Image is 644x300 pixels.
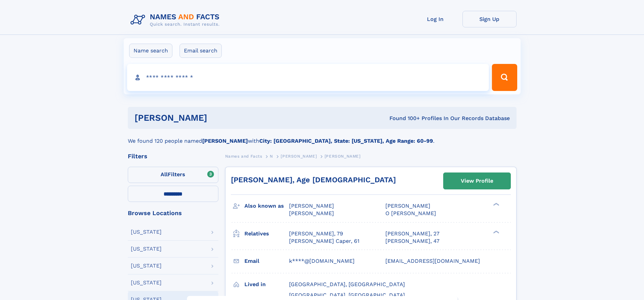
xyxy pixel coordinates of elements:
[129,44,172,58] label: Name search
[281,154,317,159] span: [PERSON_NAME]
[289,281,405,287] span: [GEOGRAPHIC_DATA], [GEOGRAPHIC_DATA]
[128,210,218,216] div: Browse Locations
[385,203,430,209] span: [PERSON_NAME]
[244,279,289,290] h3: Lived in
[289,210,334,216] span: [PERSON_NAME]
[244,255,289,267] h3: Email
[408,11,462,27] a: Log In
[225,152,262,160] a: Names and Facts
[244,228,289,239] h3: Relatives
[298,115,510,122] div: Found 100+ Profiles In Our Records Database
[202,138,248,144] b: [PERSON_NAME]
[231,176,396,184] a: [PERSON_NAME], Age [DEMOGRAPHIC_DATA]
[461,173,493,189] div: View Profile
[289,230,343,237] a: [PERSON_NAME], 79
[135,114,299,122] h1: [PERSON_NAME]
[270,152,273,160] a: N
[131,229,162,235] div: [US_STATE]
[385,230,439,237] a: [PERSON_NAME], 27
[180,44,222,58] label: Email search
[325,154,361,159] span: [PERSON_NAME]
[131,263,162,269] div: [US_STATE]
[462,11,517,27] a: Sign Up
[131,280,162,285] div: [US_STATE]
[289,292,405,298] span: [GEOGRAPHIC_DATA], [GEOGRAPHIC_DATA]
[385,210,436,216] span: O [PERSON_NAME]
[444,173,510,189] a: View Profile
[131,246,162,252] div: [US_STATE]
[289,237,359,245] a: [PERSON_NAME] Caper, 61
[270,154,273,159] span: N
[127,64,489,91] input: search input
[128,11,225,29] img: Logo Names and Facts
[244,200,289,212] h3: Also known as
[128,167,218,183] label: Filters
[128,129,517,145] div: We found 120 people named with .
[492,64,517,91] button: Search Button
[492,230,500,234] div: ❯
[492,202,500,207] div: ❯
[281,152,317,160] a: [PERSON_NAME]
[385,258,480,264] span: [EMAIL_ADDRESS][DOMAIN_NAME]
[259,138,433,144] b: City: [GEOGRAPHIC_DATA], State: [US_STATE], Age Range: 60-99
[385,237,439,245] a: [PERSON_NAME], 47
[161,171,168,178] span: All
[289,203,334,209] span: [PERSON_NAME]
[128,153,218,159] div: Filters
